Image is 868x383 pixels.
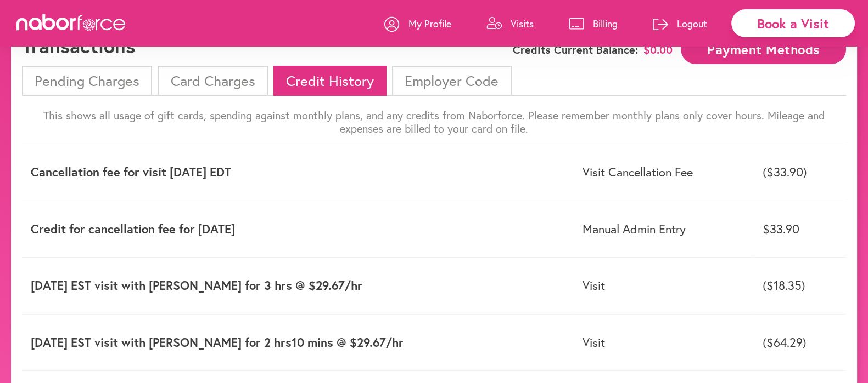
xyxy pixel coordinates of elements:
p: Cancellation fee for visit [DATE] EDT [31,165,565,179]
td: $33.90 [754,201,847,257]
a: Billing [569,7,618,40]
li: Credit History [273,66,387,96]
p: Visits [511,17,534,30]
p: Credit for cancellation fee for [DATE] [31,222,565,236]
td: Visit [574,258,753,314]
span: $ 0.00 [643,43,673,56]
td: Manual Admin Entry [574,201,753,257]
button: Payment Methods [681,34,846,64]
td: ($18.35) [754,258,847,314]
a: Payment Methods [681,43,846,53]
td: Visit Cancellation Fee [574,144,753,201]
td: ($33.90) [754,144,847,201]
p: Logout [677,17,707,30]
p: My Profile [408,17,451,30]
li: Employer Code [392,66,511,96]
p: [DATE] EST visit with [PERSON_NAME] for 2 hrs10 mins @ $29.67/hr [31,335,565,350]
p: Billing [593,17,618,30]
span: Credits Current Balance: [513,43,638,56]
td: Visit [574,314,753,370]
td: ($64.29) [754,314,847,370]
a: Visits [486,7,534,40]
div: Book a Visit [731,9,855,37]
p: [DATE] EST visit with [PERSON_NAME] for 3 hrs @ $29.67/hr [31,278,565,293]
h1: Transactions [22,34,135,58]
a: My Profile [384,7,451,40]
a: Logout [653,7,707,40]
p: This shows all usage of gift cards, spending against monthly plans, and any credits from Naborfor... [22,109,846,135]
li: Pending Charges [22,66,152,96]
li: Card Charges [158,66,267,96]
